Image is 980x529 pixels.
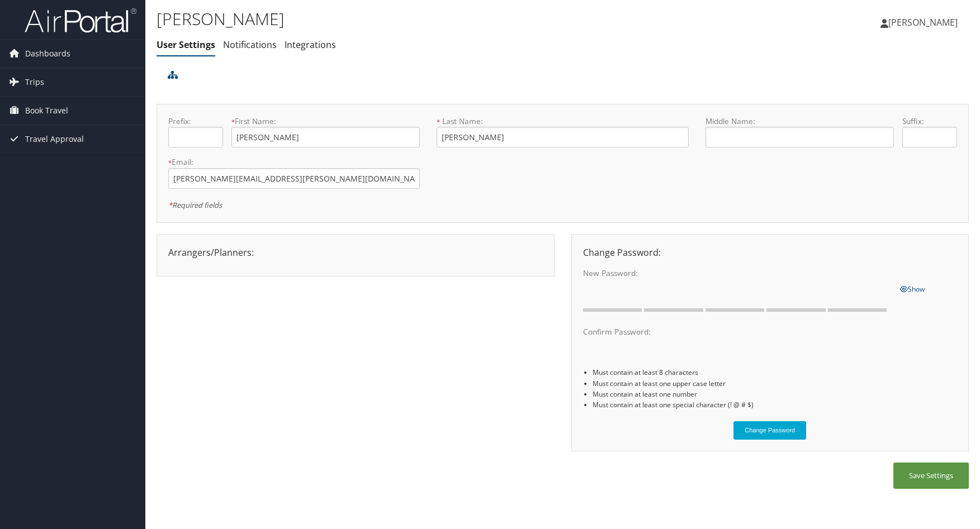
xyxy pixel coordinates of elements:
a: Show [900,282,925,294]
label: Confirm Password: [583,326,892,337]
span: Show [900,284,925,294]
a: [PERSON_NAME] [880,6,969,39]
div: Arrangers/Planners: [160,246,551,259]
label: Prefix: [168,116,223,127]
li: Must contain at least one special character (! @ # $) [593,399,957,410]
label: First Name: [231,116,420,127]
span: Book Travel [25,97,68,125]
span: [PERSON_NAME] [888,16,958,28]
em: Required fields [168,200,222,210]
img: airportal-logo.png [25,7,136,34]
label: New Password: [583,268,892,279]
h1: [PERSON_NAME] [157,7,698,31]
button: Change Password [733,421,806,440]
a: User Settings [157,39,215,51]
span: Dashboards [25,40,70,68]
a: Integrations [285,39,336,51]
label: Email: [168,156,420,168]
label: Last Name: [437,116,688,127]
a: Notifications [223,39,277,51]
label: Suffix: [902,116,957,127]
button: Save Settings [893,463,969,489]
span: Travel Approval [25,125,84,153]
label: Middle Name: [706,116,894,127]
li: Must contain at least one number [593,389,957,399]
li: Must contain at least 8 characters [593,367,957,378]
div: Change Password: [575,246,966,259]
li: Must contain at least one upper case letter [593,378,957,389]
span: Trips [25,68,44,96]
